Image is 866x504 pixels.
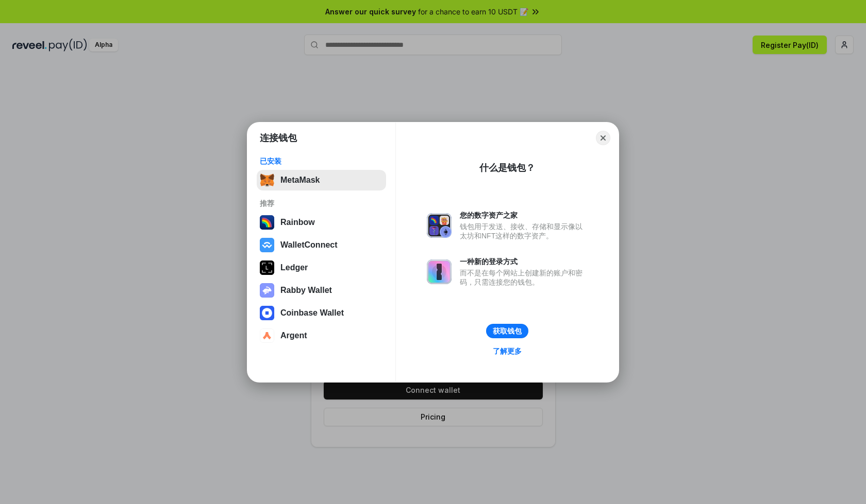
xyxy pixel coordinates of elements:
[280,218,315,227] div: Rainbow
[280,240,338,250] div: WalletConnect
[257,303,386,323] button: Coinbase Wallet
[487,344,528,358] a: 了解更多
[460,268,588,287] div: 而不是在每个网站上创建新的账户和密码，只需连接您的钱包。
[460,211,588,220] div: 您的数字资产之家
[257,257,386,278] button: Ledger
[280,331,307,340] div: Argent
[280,176,320,185] div: MetaMask
[260,173,274,187] img: svg+xml,%3Csvg%20fill%3D%22none%22%20height%3D%2233%22%20viewBox%3D%220%200%2035%2033%22%20width%...
[460,222,588,240] div: 钱包用于发送、接收、存储和显示像以太坊和NFT这样的数字资产。
[260,328,274,343] img: svg+xml,%3Csvg%20width%3D%2228%22%20height%3D%2228%22%20viewBox%3D%220%200%2028%2028%22%20fill%3D...
[427,213,452,238] img: svg+xml,%3Csvg%20xmlns%3D%22http%3A%2F%2Fwww.w3.org%2F2000%2Fsvg%22%20fill%3D%22none%22%20viewBox...
[260,157,383,166] div: 已安装
[596,131,610,145] button: Close
[260,215,274,230] img: svg+xml,%3Csvg%20width%3D%22120%22%20height%3D%22120%22%20viewBox%3D%220%200%20120%20120%22%20fil...
[493,346,522,356] div: 了解更多
[280,263,308,272] div: Ledger
[280,308,344,318] div: Coinbase Wallet
[280,286,332,295] div: Rabby Wallet
[479,162,535,174] div: 什么是钱包？
[260,199,383,208] div: 推荐
[460,257,588,266] div: 一种新的登录方式
[257,212,386,233] button: Rainbow
[260,238,274,252] img: svg+xml,%3Csvg%20width%3D%2228%22%20height%3D%2228%22%20viewBox%3D%220%200%2028%2028%22%20fill%3D...
[260,260,274,275] img: svg+xml,%3Csvg%20xmlns%3D%22http%3A%2F%2Fwww.w3.org%2F2000%2Fsvg%22%20width%3D%2228%22%20height%3...
[260,283,274,298] img: svg+xml,%3Csvg%20xmlns%3D%22http%3A%2F%2Fwww.w3.org%2F2000%2Fsvg%22%20fill%3D%22none%22%20viewBox...
[493,326,522,336] div: 获取钱包
[257,235,386,255] button: WalletConnect
[486,324,528,338] button: 获取钱包
[257,325,386,346] button: Argent
[427,259,452,284] img: svg+xml,%3Csvg%20xmlns%3D%22http%3A%2F%2Fwww.w3.org%2F2000%2Fsvg%22%20fill%3D%22none%22%20viewBox...
[257,280,386,301] button: Rabby Wallet
[260,132,297,144] h1: 连接钱包
[257,170,386,190] button: MetaMask
[260,306,274,320] img: svg+xml,%3Csvg%20width%3D%2228%22%20height%3D%2228%22%20viewBox%3D%220%200%2028%2028%22%20fill%3D...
